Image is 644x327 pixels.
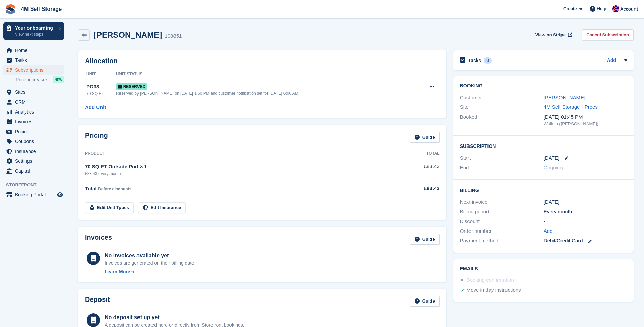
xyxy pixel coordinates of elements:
span: Sites [15,87,56,97]
a: menu [3,65,64,75]
a: menu [3,55,64,65]
a: Edit Unit Types [85,202,134,213]
div: NEW [53,76,64,83]
a: menu [3,127,64,136]
img: stora-icon-8386f47178a22dfd0bd8f6a31ec36ba5ce8667c1dd55bd0f319d3a0aa187defe.svg [5,4,16,14]
time: 2025-10-12 00:00:00 UTC [544,154,559,162]
a: Guide [410,234,440,245]
div: PO33 [86,83,116,91]
span: Ongoing [544,165,563,170]
div: No deposit set up yet [105,313,244,322]
span: Analytics [15,107,56,117]
img: Caroline Betsworth [612,5,619,12]
h2: Invoices [85,234,112,245]
th: Total [392,148,440,159]
a: 4M Self Storage [18,3,65,15]
span: Booking Portal [15,190,56,200]
span: Price increases [16,76,48,83]
a: menu [3,190,64,200]
a: Guide [410,132,440,143]
a: menu [3,147,64,156]
a: 4M Self Storage - Prees [544,104,598,110]
a: Guide [410,296,440,307]
div: Next invoice [460,198,544,206]
span: Create [563,5,577,12]
div: Discount [460,218,544,225]
span: Before discounts [98,187,131,191]
div: Move in day instructions [466,286,521,294]
a: Add Unit [85,104,106,111]
a: [PERSON_NAME] [544,94,585,100]
div: [DATE] [544,198,627,206]
span: Settings [15,156,56,166]
a: Add [607,57,616,65]
a: Cancel Subscription [582,29,634,40]
a: menu [3,97,64,107]
div: Order number [460,227,544,235]
h2: Billing [460,187,627,193]
a: Your onboarding View next steps [3,22,64,40]
a: menu [3,107,64,117]
div: End [460,164,544,172]
a: Learn More [105,268,196,275]
a: menu [3,156,64,166]
a: menu [3,46,64,55]
span: Pricing [15,127,56,136]
div: 70 SQ FT [86,91,116,97]
h2: Tasks [468,57,481,64]
div: Booking confirmation [466,276,514,285]
span: Home [15,46,56,55]
a: menu [3,117,64,126]
h2: Allocation [85,57,440,65]
div: Invoices are generated on their billing date. [105,260,196,267]
a: Price increases NEW [16,76,64,83]
h2: Emails [460,266,627,272]
span: CRM [15,97,56,107]
span: Coupons [15,137,56,146]
span: View on Stripe [535,32,566,38]
div: Reserved by [PERSON_NAME] on [DATE] 1:50 PM and customer notification set for [DATE] 6:00 AM. [116,90,416,97]
div: Booked [460,113,544,127]
div: Payment method [460,237,544,245]
span: Help [597,5,606,12]
div: £83.43 [392,185,440,192]
div: Learn More [105,268,130,275]
td: £83.43 [392,159,440,180]
div: 0 [484,57,492,64]
div: Start [460,154,544,162]
div: - [544,218,627,225]
span: Storefront [6,182,68,188]
div: Debit/Credit Card [544,237,627,245]
span: Tasks [15,55,56,65]
a: Preview store [56,191,64,199]
div: 108851 [165,32,182,40]
div: Customer [460,94,544,102]
span: Account [620,6,638,13]
a: menu [3,87,64,97]
h2: Pricing [85,132,108,143]
span: Reserved [116,83,148,90]
div: Billing period [460,208,544,216]
a: Add [544,227,553,235]
a: Edit Insurance [138,202,186,213]
th: Product [85,148,392,159]
div: [DATE] 01:45 PM [544,113,627,121]
span: Invoices [15,117,56,126]
div: Every month [544,208,627,216]
span: Total [85,186,97,191]
div: £83.43 every month [85,171,392,177]
span: Capital [15,166,56,176]
span: Insurance [15,147,56,156]
th: Unit Status [116,69,416,80]
span: Subscriptions [15,65,56,75]
p: View next steps [15,31,55,37]
h2: Deposit [85,296,110,307]
div: Site [460,103,544,111]
div: No invoices available yet [105,252,196,260]
th: Unit [85,69,116,80]
p: Your onboarding [15,25,55,30]
h2: Subscription [460,142,627,149]
a: menu [3,166,64,176]
div: Walk-in ([PERSON_NAME]) [544,121,627,127]
a: menu [3,137,64,146]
